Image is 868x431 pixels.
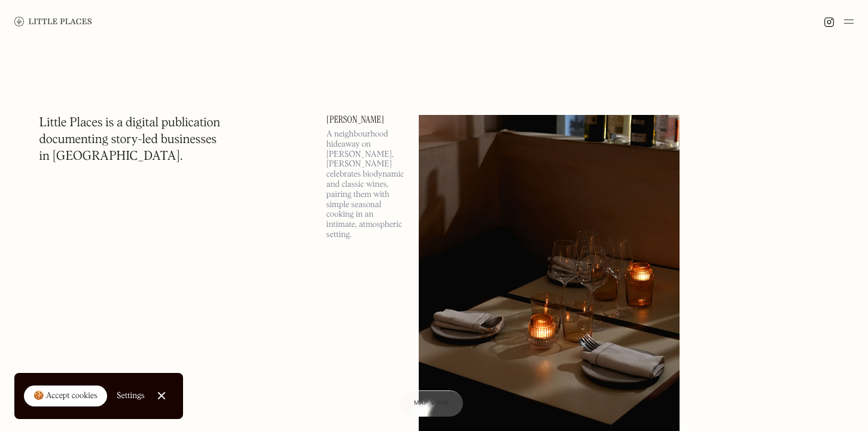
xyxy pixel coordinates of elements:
[117,383,145,409] a: Settings
[414,400,449,406] span: Map view
[24,386,107,407] a: 🍪 Accept cookies
[327,115,404,125] a: [PERSON_NAME]
[39,115,221,165] h1: Little Places is a digital publication documenting story-led businesses in [GEOGRAPHIC_DATA].
[327,129,404,240] p: A neighbourhood hideaway on [PERSON_NAME], [PERSON_NAME] celebrates biodynamic and classic wines,...
[117,391,145,400] div: Settings
[150,384,173,408] a: Close Cookie Popup
[400,390,463,417] a: Map view
[33,390,98,402] div: 🍪 Accept cookies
